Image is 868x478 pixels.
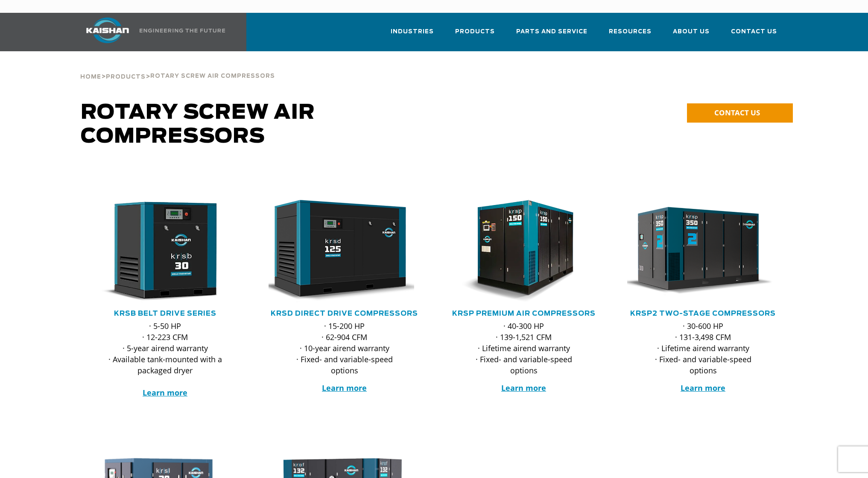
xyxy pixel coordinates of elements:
[448,200,600,302] div: krsp150
[106,320,224,398] p: · 5-50 HP · 12-223 CFM · 5-year airend warranty · Available tank-mounted with a packaged dryer
[630,310,776,317] a: KRSP2 Two-Stage Compressors
[81,103,315,147] span: Rotary Screw Air Compressors
[644,320,762,376] p: · 30-600 HP · 131-3,498 CFM · Lifetime airend warranty · Fixed- and variable-speed options
[269,200,421,302] div: krsd125
[80,51,275,84] div: > >
[106,74,146,80] span: Products
[609,27,652,37] span: Resources
[106,73,146,80] a: Products
[322,383,367,393] a: Learn more
[609,21,652,50] a: Resources
[391,21,434,50] a: Industries
[80,73,101,80] a: Home
[76,18,140,43] img: kaishan logo
[83,200,235,302] img: krsb30
[76,13,227,51] a: Kaishan USA
[89,200,241,302] div: krsb30
[80,74,101,80] span: Home
[150,73,275,79] span: Rotary Screw Air Compressors
[673,21,710,50] a: About Us
[627,200,779,302] div: krsp350
[286,320,403,376] p: · 15-200 HP · 62-904 CFM · 10-year airend warranty · Fixed- and variable-speed options
[501,383,546,393] a: Learn more
[441,200,593,302] img: krsp150
[455,27,495,37] span: Products
[262,200,414,302] img: krsd125
[114,310,216,317] a: KRSB Belt Drive Series
[673,27,710,37] span: About Us
[731,27,777,37] span: Contact Us
[714,108,760,117] span: CONTACT US
[140,29,225,32] img: Engineering the future
[731,21,777,50] a: Contact Us
[621,200,773,302] img: krsp350
[143,387,187,398] a: Learn more
[452,310,596,317] a: KRSP Premium Air Compressors
[455,21,495,50] a: Products
[391,27,434,37] span: Industries
[465,320,583,376] p: · 40-300 HP · 139-1,521 CFM · Lifetime airend warranty · Fixed- and variable-speed options
[516,21,587,50] a: Parts and Service
[516,27,587,37] span: Parts and Service
[687,103,793,123] a: CONTACT US
[681,383,725,393] a: Learn more
[271,310,418,317] a: KRSD Direct Drive Compressors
